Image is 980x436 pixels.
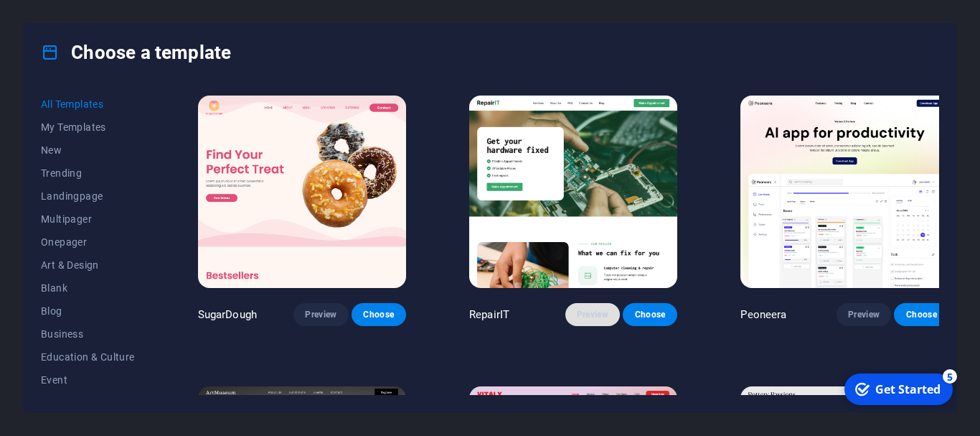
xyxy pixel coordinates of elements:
[623,303,677,326] button: Choose
[305,309,336,320] span: Preview
[41,139,135,162] button: New
[905,309,937,320] span: Choose
[39,14,104,29] div: Get Started
[106,1,121,16] div: 5
[848,309,880,320] span: Preview
[41,300,135,323] button: Blog
[41,282,135,294] span: Blank
[634,309,666,320] span: Choose
[41,167,135,179] span: Trending
[41,254,135,277] button: Art & Design
[837,303,891,326] button: Preview
[41,368,135,391] button: Event
[41,98,135,110] span: All Templates
[41,351,135,363] span: Education & Culture
[41,121,135,133] span: My Templates
[41,116,135,139] button: My Templates
[41,345,135,368] button: Education & Culture
[41,190,135,202] span: Landingpage
[469,307,509,322] p: RepairIT
[41,277,135,300] button: Blank
[41,323,135,345] button: Business
[894,303,948,326] button: Choose
[41,162,135,185] button: Trending
[41,213,135,225] span: Multipager
[41,305,135,317] span: Blog
[363,309,395,320] span: Choose
[565,303,620,326] button: Preview
[41,41,231,64] h4: Choose a template
[41,259,135,271] span: Art & Design
[41,374,135,386] span: Event
[41,328,135,340] span: Business
[41,236,135,248] span: Onepager
[41,93,135,116] button: All Templates
[740,307,786,322] p: Peoneera
[352,303,406,326] button: Choose
[198,307,257,322] p: SugarDough
[577,309,608,320] span: Preview
[8,6,116,37] div: Get Started 5 items remaining, 0% complete
[469,96,677,288] img: RepairIT
[41,185,135,208] button: Landingpage
[41,231,135,254] button: Onepager
[41,144,135,156] span: New
[198,96,406,288] img: SugarDough
[740,96,948,288] img: Peoneera
[41,208,135,231] button: Multipager
[293,303,348,326] button: Preview
[41,391,135,414] button: Gastronomy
